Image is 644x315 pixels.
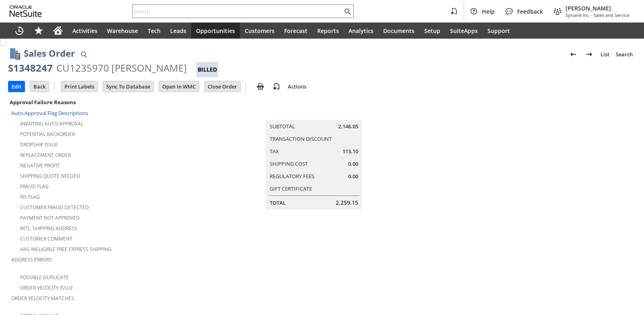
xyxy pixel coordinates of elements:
[79,49,89,59] img: Quick Find
[20,274,69,281] a: Possible Duplicate
[143,23,165,39] a: Tech
[279,23,312,39] a: Forecast
[196,27,235,35] span: Opportunities
[148,27,161,35] span: Tech
[56,62,187,74] div: CU1235970 [PERSON_NAME]
[344,23,378,39] a: Analytics
[270,135,332,142] a: Transaction Discount
[191,23,240,39] a: Opportunities
[419,23,445,39] a: Setup
[61,81,97,92] input: Print Labels
[196,62,218,77] div: Billed
[68,23,102,39] a: Activities
[8,62,53,74] div: S1348247
[20,131,75,138] a: Potential Backorder
[284,27,308,35] span: Forecast
[270,160,308,167] a: Shipping Cost
[170,27,186,35] span: Leads
[11,256,52,263] a: Address Errors
[566,12,589,18] span: Sylvane Inc
[204,81,240,92] input: Close Order
[20,120,83,127] a: Awaiting Auto-Approval
[343,148,358,155] span: 113.10
[566,4,630,12] span: [PERSON_NAME]
[336,199,358,207] span: 2,259.15
[590,12,592,18] span: -
[270,199,286,206] a: Total
[10,23,29,39] a: Recent Records
[20,204,89,211] a: Customer Fraud Detected
[20,194,40,200] a: RIS flag
[14,26,24,35] svg: Recent Records
[20,152,71,159] a: Replacement Order
[24,47,75,60] h1: Sales Order
[272,82,281,91] img: add-record.svg
[450,27,478,35] span: SuiteApps
[383,27,415,35] span: Documents
[445,23,483,39] a: SuiteApps
[285,83,310,90] a: Actions
[20,162,60,169] a: Negative Profit
[53,26,63,35] svg: Home
[597,48,613,61] a: List
[245,27,275,35] span: Customers
[133,6,343,16] input: Search
[159,81,199,92] input: Open In WMC
[10,6,42,17] svg: logo
[20,214,80,221] a: Payment not approved
[11,295,74,302] a: Order Velocity Matches
[338,123,358,130] span: 2,146.05
[102,23,143,39] a: Warehouse
[29,23,48,39] div: Shortcuts
[103,81,153,92] input: Sync To Database
[424,27,440,35] span: Setup
[266,107,362,120] caption: Summary
[8,81,25,92] input: Edit
[11,109,88,117] a: Auto-Approval Flag Descriptions
[568,49,578,59] img: Previous
[270,148,279,155] a: Tax
[270,123,295,130] a: Subtotal
[517,8,543,15] span: Feedback
[240,23,279,39] a: Customers
[584,49,594,59] img: Next
[107,27,138,35] span: Warehouse
[34,26,43,35] svg: Shortcuts
[312,23,344,39] a: Reports
[378,23,419,39] a: Documents
[256,82,265,91] img: print.svg
[165,23,191,39] a: Leads
[8,97,207,107] div: Approval Failure Reasons
[594,12,630,18] span: Sales and Service
[343,6,352,16] svg: Search
[20,246,111,253] a: Has Ineligible Free Express Shipping
[20,225,77,232] a: Intl. Shipping Address
[270,173,314,180] a: Regulatory Fees
[72,27,97,35] span: Activities
[483,23,515,39] a: Support
[270,185,312,192] a: Gift Certificate
[20,173,80,179] a: Shipping Quote Needed
[20,235,72,242] a: Customer Comment
[349,27,374,35] span: Analytics
[487,27,510,35] span: Support
[20,284,73,291] a: Order Velocity Issue
[348,173,358,180] span: 0.00
[613,48,636,61] a: Search
[48,23,68,39] a: Home
[20,183,49,190] a: Fraud Flag
[20,141,58,148] a: Dropship Issue
[317,27,339,35] span: Reports
[30,81,49,92] input: Back
[482,8,495,15] span: Help
[348,160,358,168] span: 0.00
